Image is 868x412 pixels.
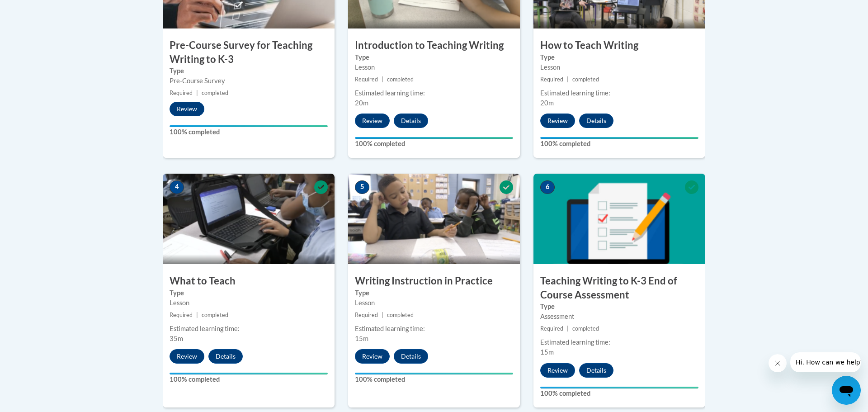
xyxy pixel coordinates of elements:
button: Details [208,349,243,364]
button: Review [540,363,575,378]
h3: How to Teach Writing [533,38,705,52]
button: Review [170,349,204,364]
div: Estimated learning time: [355,324,513,334]
label: Type [170,288,328,298]
span: 4 [170,180,184,194]
h3: Teaching Writing to K-3 End of Course Assessment [533,274,705,302]
div: Estimated learning time: [540,88,698,98]
span: Required [170,90,193,96]
span: 15m [540,348,554,356]
span: completed [202,312,228,318]
div: Your progress [355,137,513,139]
div: Your progress [170,125,328,127]
iframe: Button to launch messaging window [832,376,861,405]
div: Estimated learning time: [170,324,328,334]
button: Review [355,114,390,128]
span: completed [387,76,414,83]
div: Your progress [170,373,328,374]
span: completed [572,325,599,332]
span: 20m [540,99,554,107]
label: 100% completed [170,127,328,137]
span: | [196,312,198,318]
span: Hi. How can we help? [5,6,73,14]
span: 20m [355,99,368,107]
label: 100% completed [355,374,513,384]
button: Review [355,349,390,364]
h3: Introduction to Teaching Writing [348,38,520,52]
span: Required [170,312,193,318]
span: 15m [355,335,368,342]
button: Details [579,114,613,128]
label: Type [540,52,698,62]
iframe: Message from company [790,352,861,372]
span: completed [202,90,228,96]
label: Type [355,288,513,298]
div: Estimated learning time: [355,88,513,98]
span: | [567,76,569,83]
span: Required [540,76,563,83]
label: Type [540,302,698,312]
label: Type [170,66,328,76]
span: Required [355,312,378,318]
label: 100% completed [355,139,513,149]
span: 6 [540,180,555,194]
h3: Pre-Course Survey for Teaching Writing to K-3 [163,38,335,66]
div: Lesson [355,62,513,72]
span: completed [387,312,414,318]
span: 5 [355,180,369,194]
iframe: Close message [769,354,787,372]
span: | [382,76,383,83]
div: Your progress [540,137,698,139]
div: Lesson [170,298,328,308]
img: Course Image [533,174,705,264]
button: Review [540,114,575,128]
span: | [567,325,569,332]
h3: What to Teach [163,274,335,288]
span: | [382,312,383,318]
label: 100% completed [540,388,698,398]
div: Estimated learning time: [540,337,698,347]
img: Course Image [348,174,520,264]
div: Assessment [540,312,698,322]
button: Details [579,363,613,378]
button: Review [170,102,204,116]
button: Details [394,114,428,128]
div: Lesson [540,62,698,72]
label: Type [355,52,513,62]
div: Your progress [540,387,698,388]
div: Pre-Course Survey [170,76,328,86]
h3: Writing Instruction in Practice [348,274,520,288]
img: Course Image [163,174,335,264]
div: Lesson [355,298,513,308]
label: 100% completed [170,374,328,384]
span: Required [355,76,378,83]
label: 100% completed [540,139,698,149]
span: 35m [170,335,183,342]
span: Required [540,325,563,332]
span: | [196,90,198,96]
div: Your progress [355,373,513,374]
button: Details [394,349,428,364]
span: completed [572,76,599,83]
